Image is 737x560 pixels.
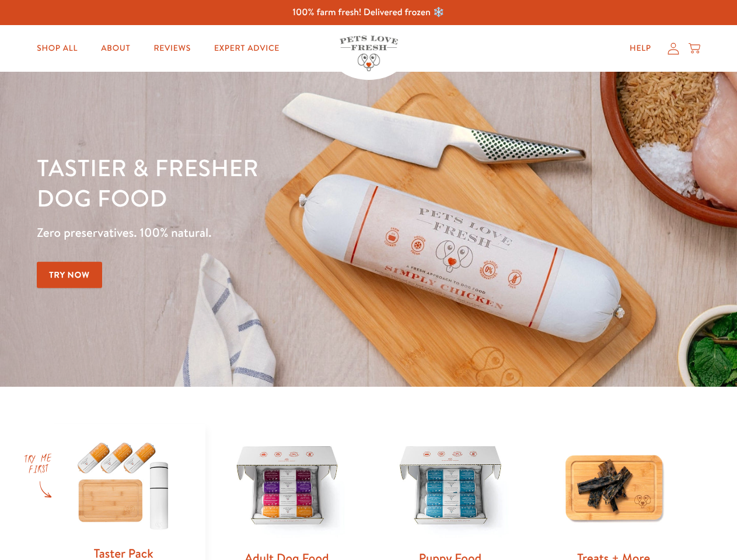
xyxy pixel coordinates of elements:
a: Help [620,37,661,60]
a: Expert Advice [205,37,289,60]
a: About [92,37,139,60]
p: Zero preservatives. 100% natural. [37,222,479,243]
img: Pets Love Fresh [340,36,398,71]
a: Reviews [144,37,200,60]
a: Shop All [27,37,87,60]
h1: Tastier & fresher dog food [37,152,479,213]
a: Try Now [37,262,102,288]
